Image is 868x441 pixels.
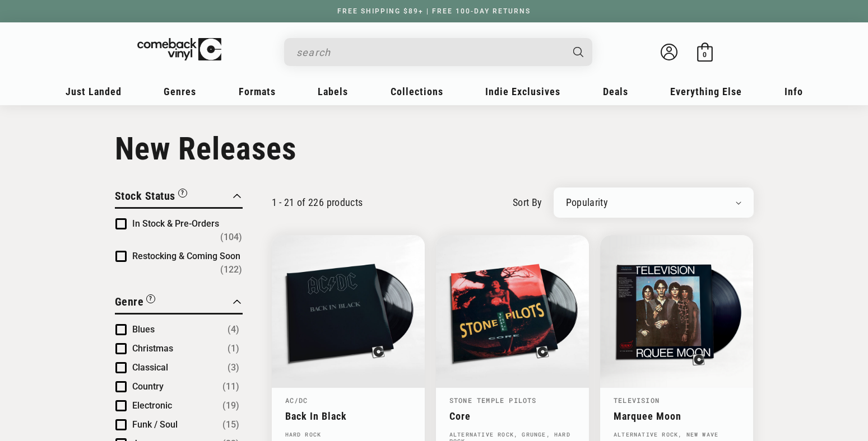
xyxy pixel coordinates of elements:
label: sort by [513,195,542,210]
span: Labels [318,86,348,97]
a: Marquee Moon [614,410,740,422]
button: Filter by Stock Status [115,187,187,207]
span: Number of products: (104) [220,231,242,244]
p: 1 - 21 of 226 products [272,196,363,208]
span: Indie Exclusives [485,86,560,97]
span: Genre [115,295,144,308]
span: Info [785,86,803,97]
a: Stone Temple Pilots [449,396,537,405]
a: Television [614,396,660,405]
button: Filter by Genre [115,293,156,313]
span: Restocking & Coming Soon [132,251,240,261]
span: Number of products: (1) [228,342,239,355]
span: Formats [239,86,276,97]
span: Genres [164,86,196,97]
a: AC/DC [285,396,308,405]
span: Number of products: (11) [222,380,239,393]
span: Christmas [132,343,173,354]
input: search [296,41,562,64]
span: Country [132,381,164,392]
span: In Stock & Pre-Orders [132,218,219,229]
span: Number of products: (15) [222,418,239,431]
span: Just Landed [66,86,122,97]
a: FREE SHIPPING $89+ | FREE 100-DAY RETURNS [326,7,542,15]
span: Electronic [132,400,172,411]
span: Everything Else [670,86,742,97]
span: Stock Status [115,189,175,203]
span: Number of products: (3) [228,361,239,374]
span: Classical [132,362,168,373]
span: Collections [391,86,443,97]
span: Number of products: (4) [228,323,239,336]
div: Search [284,38,592,66]
span: Number of products: (122) [220,263,242,276]
span: Number of products: (19) [222,399,239,412]
span: Funk / Soul [132,419,178,430]
a: Core [449,410,575,422]
span: Blues [132,324,155,335]
h1: New Releases [115,130,754,167]
a: Back In Black [285,410,411,422]
button: Search [563,38,593,66]
span: 0 [703,50,707,59]
span: Deals [603,86,628,97]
